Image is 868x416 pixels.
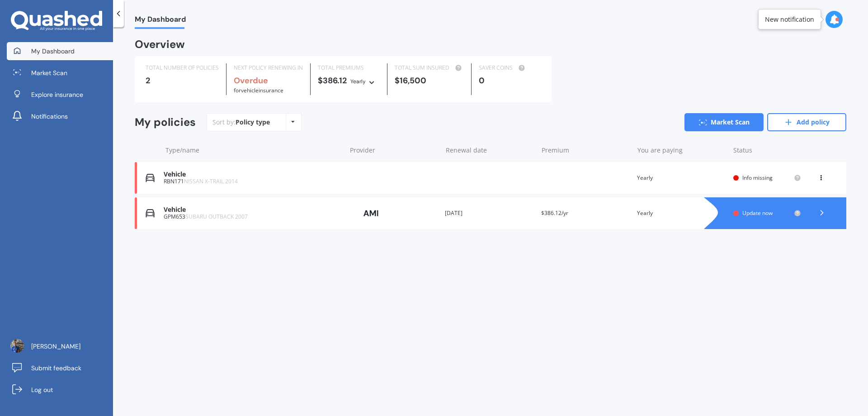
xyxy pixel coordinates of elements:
div: Yearly [637,209,726,218]
div: You are paying [637,146,726,155]
div: Sort by: [212,118,270,127]
img: Vehicle [146,209,155,218]
img: 1e4efd0f80107541c59cfe13b74b644b [10,339,24,353]
div: Vehicle [164,171,341,178]
span: for Vehicle insurance [234,86,283,94]
span: My Dashboard [31,47,75,56]
div: Overview [135,40,185,49]
div: 2 [146,76,219,85]
div: Type/name [165,146,343,155]
a: Log out [7,381,113,399]
div: SAVER COINS [479,63,541,72]
div: TOTAL PREMIUMS [318,63,380,72]
a: Market Scan [7,64,113,82]
div: $386.12 [318,76,380,86]
a: Add policy [767,113,846,131]
span: Market Scan [31,68,67,77]
img: Vehicle [146,173,155,182]
div: Provider [350,146,439,155]
span: Log out [31,385,53,394]
a: [PERSON_NAME] [7,337,113,355]
span: $386.12/yr [541,209,568,217]
div: TOTAL NUMBER OF POLICIES [146,63,219,72]
a: My Dashboard [7,42,113,60]
div: Yearly [350,77,366,86]
a: Market Scan [684,113,764,131]
div: GPM653 [164,214,341,220]
div: Policy type [236,118,270,127]
span: My Dashboard [135,15,186,27]
div: Renewal date [446,146,534,155]
div: 0 [479,76,541,85]
span: SUBARU OUTBACK 2007 [185,213,248,220]
div: Vehicle [164,206,341,214]
div: New notification [765,15,814,24]
a: Notifications [7,107,113,125]
div: Premium [542,146,630,155]
a: Submit feedback [7,359,113,377]
div: RBN171 [164,178,341,185]
span: Update now [742,209,773,217]
span: Explore insurance [31,90,83,99]
span: Notifications [31,112,68,121]
div: Yearly [637,173,726,182]
div: [DATE] [445,209,534,218]
div: TOTAL SUM INSURED [395,63,464,72]
a: Explore insurance [7,86,113,104]
img: AMI [349,205,394,222]
div: My policies [135,116,196,129]
div: $16,500 [395,76,464,85]
span: Info missing [742,174,773,182]
div: NEXT POLICY RENEWING IN [234,63,303,72]
span: [PERSON_NAME] [31,342,80,351]
b: Overdue [234,75,268,86]
span: NISSAN X-TRAIL 2014 [184,177,238,185]
div: Status [733,146,801,155]
span: Submit feedback [31,363,81,373]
